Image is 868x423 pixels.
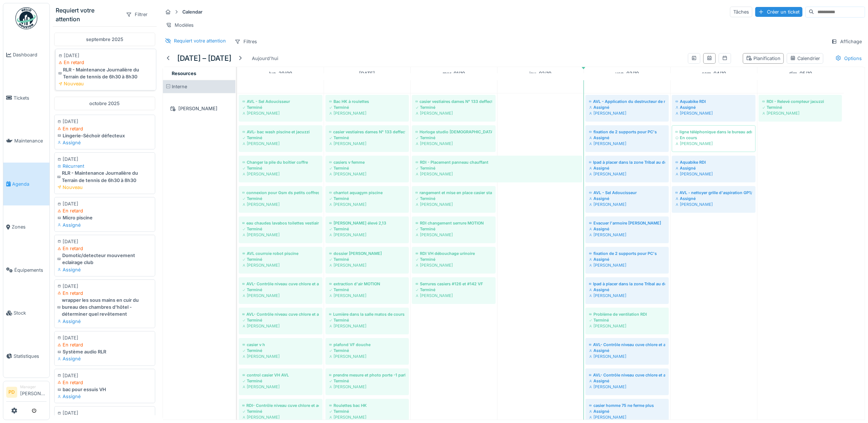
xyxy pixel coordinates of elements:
div: En retard [57,290,152,297]
a: Dashboard [3,33,49,77]
div: AVL - Sel Adoucisseur [242,99,319,104]
a: Tickets [3,77,49,120]
div: fixation de 2 supports pour PC's [589,251,665,256]
div: Modèles [163,20,197,30]
div: Assigné [589,348,665,353]
span: Resources [172,71,196,76]
div: [DATE] [57,200,152,207]
div: Assigné [589,408,665,414]
div: Terminé [416,226,492,232]
strong: Calendar [179,8,205,15]
div: Assigné [589,196,665,201]
div: [DATE] [57,372,152,379]
div: [PERSON_NAME] élevé 2,13 [329,220,405,226]
div: [PERSON_NAME] [242,232,319,238]
a: 4 octobre 2025 [700,68,728,78]
div: [PERSON_NAME] [329,323,405,329]
div: [PERSON_NAME] [416,171,579,177]
div: Lumière dans la salle matos de cours co [329,311,405,317]
a: PD Manager[PERSON_NAME] [6,384,46,402]
div: Changer la pile du boîtier coffre [242,159,319,165]
a: 1 octobre 2025 [441,68,467,78]
div: Terminé [242,317,319,323]
div: Récurrent [57,163,152,170]
h5: [DATE] – [DATE] [177,54,231,63]
div: Terminé [416,165,579,171]
div: [PERSON_NAME] [589,384,665,390]
div: Nouveau [59,80,153,87]
div: Domotic/detecteur mouvement eclairage club [57,252,152,266]
div: Terminé [242,135,319,141]
div: Assigné [675,196,752,201]
div: Assigné [57,222,152,229]
span: Agenda [12,181,46,188]
div: Assigné [589,378,665,384]
div: Assigné [57,266,152,273]
div: Bac HK à roulettes [329,99,405,104]
div: [PERSON_NAME] [762,110,838,116]
div: casiers v femme [329,159,405,165]
div: Terminé [242,196,319,201]
div: [PERSON_NAME] [675,141,752,146]
div: AVL - nettoyer grille d'aspiration GP1/2/3/4/5 [675,190,752,196]
div: dossier [PERSON_NAME] [329,251,405,256]
div: Tâches [730,7,752,17]
span: Statistiques [14,353,46,360]
div: Roulettes bac HK [329,402,405,408]
div: AVL courroie robot piscine [242,251,319,256]
div: En retard [57,341,152,348]
div: RLR - Maintenance Journalière du Terrain de tennis de 6h30 à 8h30 [59,66,153,80]
div: Affichage [828,36,865,47]
div: Assigné [589,226,665,232]
div: [PERSON_NAME] [329,232,405,238]
div: [PERSON_NAME] [589,293,665,298]
div: [PERSON_NAME] [416,293,492,298]
div: Assigné [589,165,665,171]
div: plafond VF douche [329,342,405,348]
div: Serrures casiers #126 et #142 VF [416,281,492,287]
div: Nouveau [57,184,152,191]
div: Terminé [329,378,405,384]
a: Stock [3,292,49,335]
div: [DATE] [57,238,152,245]
a: Statistiques [3,335,49,378]
div: [PERSON_NAME] [329,384,405,390]
div: [PERSON_NAME] [589,323,665,329]
div: Terminé [242,378,319,384]
div: [DATE] [57,156,152,163]
div: [PERSON_NAME] [242,110,319,116]
a: 5 octobre 2025 [787,68,814,78]
div: casier vestiaires dames N° 133 deffectueux [329,129,405,135]
div: RDI - Relevé compteur jacuzzi [762,99,838,104]
div: [PERSON_NAME] [416,201,492,207]
div: Requiert votre attention [174,37,226,44]
div: Terminé [329,287,405,293]
div: RDI - Placement panneau chauffant [416,159,579,165]
div: Assigné [589,256,665,262]
div: [PERSON_NAME] [329,110,405,116]
div: Terminé [242,256,319,262]
div: En retard [57,379,152,386]
div: Terminé [762,104,838,110]
div: [DATE] [57,409,152,416]
div: charriot aquagym piscine [329,190,405,196]
div: [PERSON_NAME] [589,171,665,177]
div: Terminé [416,104,492,110]
div: Terminé [329,196,405,201]
li: PD [6,387,17,398]
div: Planification [746,55,781,62]
span: Tickets [14,94,46,101]
div: [DATE] [57,118,152,125]
div: [PERSON_NAME] [242,171,319,177]
div: [PERSON_NAME] [675,201,752,207]
div: Assigné [57,318,152,325]
div: [PERSON_NAME] [242,262,319,268]
div: Problème de ventilation RDI [589,311,665,317]
div: Options [832,53,865,64]
span: Zones [12,223,46,230]
div: Filtres [231,36,260,47]
div: [DATE] [57,334,152,341]
div: [PERSON_NAME] [416,232,492,238]
div: ligne téléphonique dans le bureau admin [675,129,752,135]
div: Terminé [329,348,405,353]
